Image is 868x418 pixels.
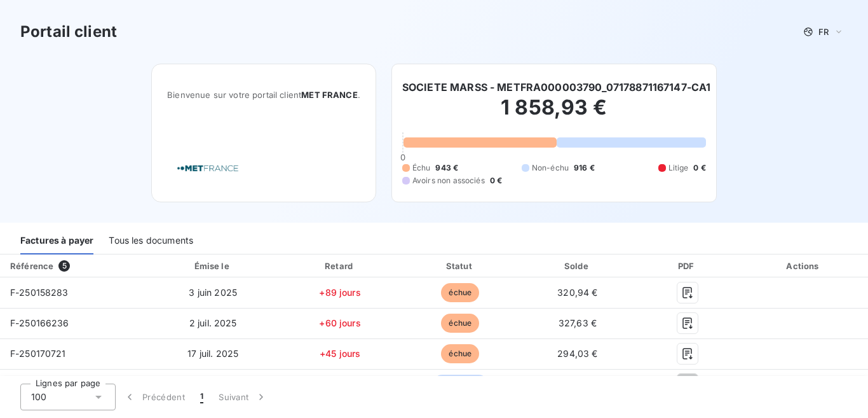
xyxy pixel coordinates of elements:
span: 0 € [693,162,705,174]
button: Précédent [116,384,193,410]
span: 5 [58,260,70,272]
span: 100 [31,391,46,403]
span: 3 juin 2025 [189,287,237,298]
span: échue [441,314,479,333]
span: 0 € [490,175,502,186]
span: 327,63 € [559,317,597,328]
div: Émise le [149,260,276,272]
span: Échu [412,162,431,174]
span: +89 jours [319,287,360,298]
span: Avoirs non associés [412,175,485,186]
span: 320,94 € [557,287,597,298]
span: non-échue [433,375,488,394]
span: +45 jours [320,348,360,359]
div: Statut [403,260,517,272]
div: Tous les documents [109,228,193,254]
span: 916 € [574,162,595,174]
span: +60 jours [319,317,360,328]
h2: 1 858,93 € [402,95,706,133]
span: F-250170721 [10,348,66,359]
span: Litige [668,162,689,174]
span: FR [818,27,829,37]
span: F-250166236 [10,317,69,328]
span: 17 juil. 2025 [187,348,238,359]
div: Factures à payer [20,228,93,254]
div: PDF [638,260,737,272]
span: échue [441,344,479,363]
span: Non-échu [532,162,569,174]
span: 294,03 € [557,348,597,359]
button: Suivant [211,384,275,410]
span: 943 € [435,162,458,174]
div: Référence [10,261,53,271]
div: Actions [742,260,865,272]
img: Company logo [167,150,248,186]
h3: Portail client [20,20,117,43]
div: Retard [281,260,398,272]
span: MET FRANCE [301,90,358,100]
span: échue [441,283,479,302]
span: 1 [200,391,203,403]
span: 2 juil. 2025 [189,317,237,328]
button: 1 [193,384,211,410]
span: F-250158283 [10,287,69,298]
h6: SOCIETE MARSS - METFRA000003790_07178871167147-CA1 [402,80,711,95]
span: 0 [400,152,405,162]
div: Solde [522,260,633,272]
span: Bienvenue sur votre portail client . [167,90,360,100]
